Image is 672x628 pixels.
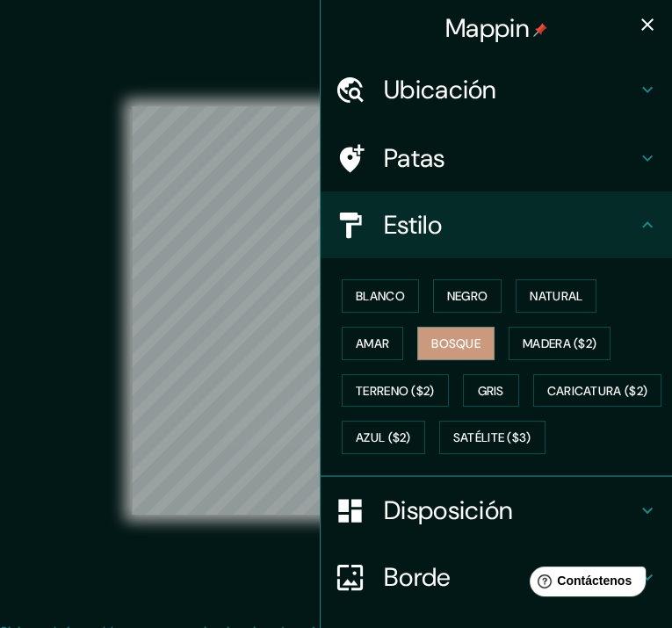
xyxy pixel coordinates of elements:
button: Negro [433,279,502,313]
font: Borde [384,560,452,594]
font: Caricatura ($2) [547,383,648,399]
font: Estilo [384,208,442,242]
button: Satélite ($3) [439,421,546,454]
button: Caricatura ($2) [533,374,662,408]
img: pin-icon.png [533,23,547,37]
font: Gris [478,383,504,399]
font: Disposición [384,494,513,527]
font: Patas [384,141,445,175]
div: Borde [321,544,672,610]
button: Natural [516,279,596,313]
div: Estilo [321,191,672,258]
font: Natural [530,288,582,304]
canvas: Mapa [132,106,540,515]
font: Mappin [445,11,530,45]
font: Amar [356,336,389,351]
button: Madera ($2) [509,327,611,360]
font: Madera ($2) [523,336,596,351]
div: Ubicación [321,56,672,123]
font: Terreno ($2) [356,383,435,399]
button: Blanco [342,279,419,313]
button: Gris [463,374,519,408]
button: Azul ($2) [342,421,425,454]
font: Blanco [356,288,405,304]
font: Azul ($2) [356,430,411,446]
iframe: Lanzador de widgets de ayuda [516,559,653,609]
div: Disposición [321,477,672,544]
button: Terreno ($2) [342,374,449,408]
font: Negro [447,288,488,304]
button: Amar [342,327,403,360]
div: Patas [321,125,672,191]
button: Bosque [417,327,495,360]
font: Satélite ($3) [453,430,531,446]
font: Bosque [431,336,481,351]
font: Ubicación [384,73,497,106]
